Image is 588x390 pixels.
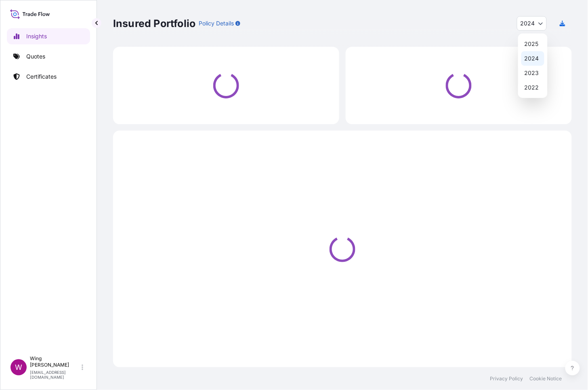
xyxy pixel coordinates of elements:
div: 2022 [521,80,544,95]
div: Loading [123,56,330,115]
a: Insights [7,28,90,44]
div: Loading [355,56,562,115]
a: Quotes [7,48,90,65]
a: Certificates [7,69,90,85]
p: [EMAIL_ADDRESS][DOMAIN_NAME] [30,370,80,380]
div: 2023 [521,66,544,80]
p: Policy Details [199,19,234,27]
span: W [15,363,22,371]
p: Wing [PERSON_NAME] [30,355,80,368]
div: 2025 [521,37,544,51]
a: Privacy Policy [490,375,523,382]
button: Year Selector [517,16,547,31]
div: Loading [123,140,562,358]
div: Year Selector [518,33,548,98]
span: 2024 [521,19,535,27]
p: Insights [26,32,47,40]
a: Cookie Notice [530,375,562,382]
p: Quotes [26,52,45,60]
p: Insured Portfolio [113,17,195,30]
p: Certificates [26,73,57,81]
div: 2024 [521,51,544,66]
